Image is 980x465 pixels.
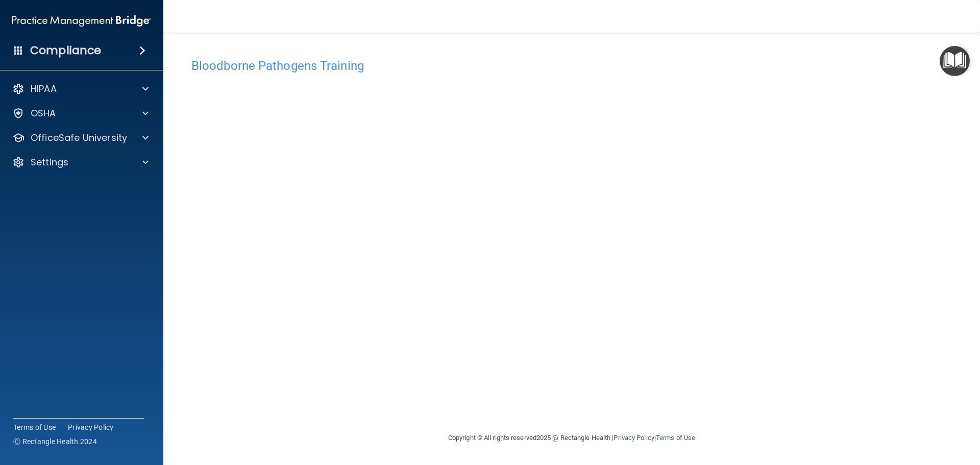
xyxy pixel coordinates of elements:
span: Ⓒ Rectangle Health 2024 [13,436,97,447]
a: Terms of Use [13,422,56,432]
h4: Compliance [30,43,101,58]
a: OfficeSafe University [12,132,149,144]
div: Copyright © All rights reserved 2025 @ Rectangle Health | | [385,422,758,454]
img: PMB logo [12,11,151,31]
iframe: bbp [191,78,952,392]
p: OSHA [31,107,56,119]
p: Settings [31,156,68,168]
a: Privacy Policy [68,422,114,432]
a: Privacy Policy [614,434,654,442]
h4: Bloodborne Pathogens Training [191,59,952,72]
p: HIPAA [31,83,57,95]
p: OfficeSafe University [31,132,127,144]
a: Terms of Use [656,434,695,442]
a: HIPAA [12,83,149,95]
a: OSHA [12,107,149,119]
a: Settings [12,156,149,168]
button: Open Resource Center [940,46,970,76]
